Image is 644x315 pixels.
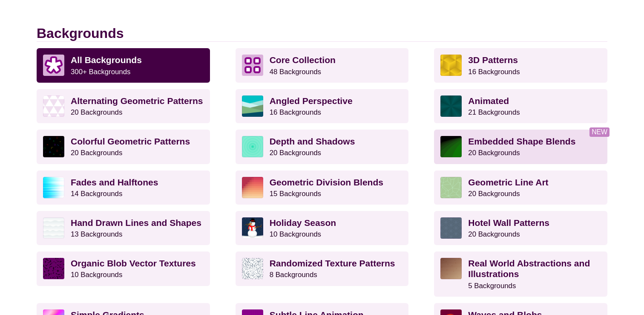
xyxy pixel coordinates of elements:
[37,251,210,286] a: Organic Blob Vector Textures10 Backgrounds
[468,96,509,106] strong: Animated
[71,68,130,76] small: 300+ Backgrounds
[270,177,383,187] strong: Geometric Division Blends
[468,258,590,279] strong: Real World Abstractions and Illustrations
[468,218,549,228] strong: Hotel Wall Patterns
[71,271,122,279] small: 10 Backgrounds
[71,136,190,146] strong: Colorful Geometric Patterns
[434,251,607,297] a: Real World Abstractions and Illustrations5 Backgrounds
[71,149,122,157] small: 20 Backgrounds
[71,258,196,268] strong: Organic Blob Vector Textures
[440,217,462,239] img: intersecting outlined circles formation pattern
[71,55,142,65] strong: All Backgrounds
[270,96,353,106] strong: Angled Perspective
[468,55,518,65] strong: 3D Patterns
[242,177,263,198] img: red-to-yellow gradient large pixel grid
[440,136,462,157] img: green to black rings rippling away from corner
[270,108,321,116] small: 16 Backgrounds
[270,271,317,279] small: 8 Backgrounds
[270,68,321,76] small: 48 Backgrounds
[43,258,64,279] img: Purple vector splotches
[236,211,409,245] a: Holiday Season10 Backgrounds
[468,108,520,116] small: 21 Backgrounds
[37,130,210,164] a: Colorful Geometric Patterns20 Backgrounds
[434,130,607,164] a: Embedded Shape Blends20 Backgrounds
[71,108,122,116] small: 20 Backgrounds
[37,171,210,205] a: Fades and Halftones14 Backgrounds
[468,177,548,187] strong: Geometric Line Art
[71,96,203,106] strong: Alternating Geometric Patterns
[468,136,575,146] strong: Embedded Shape Blends
[43,136,64,157] img: a rainbow pattern of outlined geometric shapes
[37,89,210,123] a: Alternating Geometric Patterns20 Backgrounds
[270,55,336,65] strong: Core Collection
[270,136,355,146] strong: Depth and Shadows
[468,68,520,76] small: 16 Backgrounds
[270,258,395,268] strong: Randomized Texture Patterns
[434,171,607,205] a: Geometric Line Art20 Backgrounds
[270,190,321,198] small: 15 Backgrounds
[37,211,210,245] a: Hand Drawn Lines and Shapes13 Backgrounds
[43,95,64,117] img: light purple and white alternating triangle pattern
[236,171,409,205] a: Geometric Division Blends15 Backgrounds
[71,218,201,228] strong: Hand Drawn Lines and Shapes
[236,251,409,286] a: Randomized Texture Patterns8 Backgrounds
[236,89,409,123] a: Angled Perspective16 Backgrounds
[434,48,607,82] a: 3D Patterns16 Backgrounds
[468,282,516,290] small: 5 Backgrounds
[43,217,64,239] img: white subtle wave background
[468,230,520,238] small: 20 Backgrounds
[440,95,462,117] img: green rave light effect animated background
[468,149,520,157] small: 20 Backgrounds
[43,177,64,198] img: blue lights stretching horizontally over white
[270,149,321,157] small: 20 Backgrounds
[434,211,607,245] a: Hotel Wall Patterns20 Backgrounds
[71,177,158,187] strong: Fades and Halftones
[71,230,122,238] small: 13 Backgrounds
[270,230,321,238] small: 10 Backgrounds
[236,130,409,164] a: Depth and Shadows20 Backgrounds
[434,89,607,123] a: Animated21 Backgrounds
[440,177,462,198] img: geometric web of connecting lines
[242,217,263,239] img: vector art snowman with black hat, branch arms, and carrot nose
[440,258,462,279] img: wooden floor pattern
[270,218,336,228] strong: Holiday Season
[71,190,122,198] small: 14 Backgrounds
[37,48,210,82] a: All Backgrounds 300+ Backgrounds
[468,190,520,198] small: 20 Backgrounds
[242,136,263,157] img: green layered rings within rings
[440,55,462,76] img: fancy golden cube pattern
[242,95,263,117] img: abstract landscape with sky mountains and water
[236,48,409,82] a: Core Collection 48 Backgrounds
[37,25,607,42] h2: Backgrounds
[242,258,263,279] img: gray texture pattern on white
